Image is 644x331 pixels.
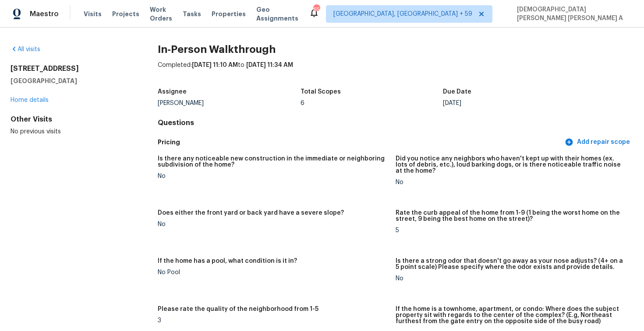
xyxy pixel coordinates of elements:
[513,5,631,23] span: [DEMOGRAPHIC_DATA][PERSON_NAME] [PERSON_NAME] A
[333,10,472,18] span: [GEOGRAPHIC_DATA], [GEOGRAPHIC_DATA] + 59
[313,5,319,14] div: 652
[158,61,633,84] div: Completed: to
[158,118,633,127] h4: Questions
[246,62,293,68] span: [DATE] 11:34 AM
[396,210,626,222] h5: Rate the curb appeal of the home from 1-9 (1 being the worst home on the street, 9 being the best...
[256,5,298,23] span: Geo Assignments
[443,100,586,106] div: [DATE]
[11,115,130,124] div: Other Visits
[11,64,130,73] h2: [STREET_ADDRESS]
[11,46,40,52] a: All visits
[396,156,626,174] h5: Did you notice any neighbors who haven't kept up with their homes (ex. lots of debris, etc.), lou...
[158,210,344,216] h5: Does either the front yard or back yard have a severe slope?
[84,10,102,18] span: Visits
[396,275,626,282] div: No
[158,89,187,95] h5: Assignee
[301,89,341,95] h5: Total Scopes
[563,134,633,150] button: Add repair scope
[443,89,471,95] h5: Due Date
[158,317,389,324] div: 3
[158,156,389,168] h5: Is there any noticeable new construction in the immediate or neighboring subdivision of the home?
[112,10,139,18] span: Projects
[158,258,297,264] h5: If the home has a pool, what condition is it in?
[11,97,49,103] a: Home details
[11,77,130,85] h5: [GEOGRAPHIC_DATA]
[301,100,443,106] div: 6
[183,11,201,17] span: Tasks
[396,179,626,185] div: No
[158,45,633,54] h2: In-Person Walkthrough
[158,269,389,275] div: No Pool
[30,10,59,18] span: Maestro
[396,306,626,324] h5: If the home is a townhome, apartment, or condo: Where does the subject property sit with regards ...
[158,306,318,312] h5: Please rate the quality of the neighborhood from 1-5
[158,173,389,179] div: No
[158,100,301,106] div: [PERSON_NAME]
[566,137,630,148] span: Add repair scope
[158,221,389,227] div: No
[192,62,238,68] span: [DATE] 11:10 AM
[158,138,563,147] h5: Pricing
[212,10,246,18] span: Properties
[150,5,172,23] span: Work Orders
[396,227,626,233] div: 5
[396,258,626,270] h5: Is there a strong odor that doesn't go away as your nose adjusts? (4+ on a 5 point scale) Please ...
[11,129,61,135] span: No previous visits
